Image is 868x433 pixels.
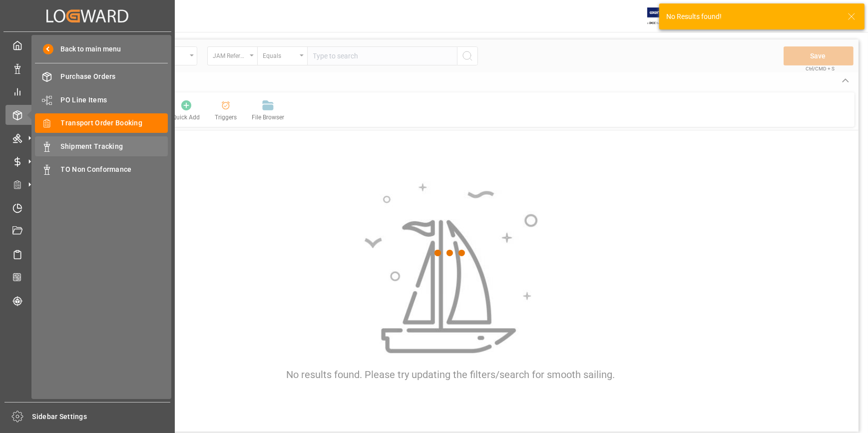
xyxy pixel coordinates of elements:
span: Back to main menu [53,44,121,54]
a: Purchase Orders [35,67,168,86]
a: PO Line Items [35,90,168,109]
span: PO Line Items [61,95,168,105]
div: No Results found! [666,11,838,22]
a: Document Management [5,221,169,241]
span: Shipment Tracking [61,141,168,152]
a: TO Non Conformance [35,160,168,179]
a: Tracking Shipment [5,291,169,310]
span: TO Non Conformance [61,164,168,175]
a: Shipment Tracking [35,136,168,156]
a: Data Management [5,58,169,78]
a: My Reports [5,82,169,101]
a: CO2 Calculator [5,268,169,287]
a: Timeslot Management V2 [5,198,169,217]
span: Sidebar Settings [32,412,171,422]
img: Exertis%20JAM%20-%20Email%20Logo.jpg_1722504956.jpg [647,7,682,25]
span: Purchase Orders [61,71,168,82]
a: Sailing Schedules [5,244,169,264]
a: My Cockpit [5,35,169,55]
a: Transport Order Booking [35,113,168,133]
span: Transport Order Booking [61,118,168,128]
